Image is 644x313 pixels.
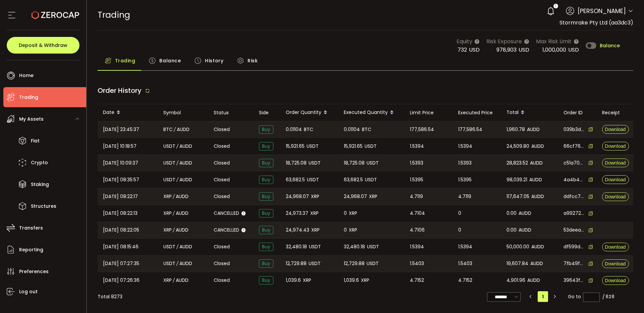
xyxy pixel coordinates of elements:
span: AUDD [179,260,192,267]
span: Order History [98,86,142,95]
span: USDT [309,260,321,267]
span: USDT [163,243,175,251]
span: 4.7119 [458,193,471,200]
span: USDT [365,176,377,184]
span: Download [605,144,626,148]
span: Cancelled [214,227,239,234]
span: XRP [311,193,319,200]
span: AUDD [527,276,540,284]
span: Buy [259,176,273,184]
span: AUDD [519,226,531,234]
em: / [173,276,175,284]
span: XRP [349,209,357,217]
button: Download [602,175,629,184]
span: 1,960.78 [506,126,525,133]
span: 1 [555,4,556,8]
span: 4.7152 [410,276,424,284]
span: XRP [361,276,369,284]
span: XRP [163,226,172,234]
span: AUDD [530,260,543,267]
span: Balance [600,43,620,48]
span: AUDD [531,193,544,200]
span: 177,586.54 [458,126,482,133]
span: Buy [259,159,273,167]
span: Buy [259,243,273,251]
span: 32,480.18 [344,243,365,251]
span: XRP [369,193,377,200]
span: Deposit & Withdraw [19,43,67,48]
span: Reporting [19,245,43,255]
span: Home [19,71,34,80]
span: Risk Exposure [486,37,522,46]
span: 1.5394 [410,142,424,150]
span: 7fb49f76-3500-4dec-83b3-0ec8bc70bf42 [563,260,585,267]
span: 0.00 [506,209,517,217]
span: AUDD [176,209,189,217]
span: 24,973.37 [286,209,308,217]
span: 732 [458,46,467,54]
span: ddfcc75a-14fc-4d4f-86c8-64b0d1cb39fe [563,193,585,200]
span: 19,607.84 [506,260,528,267]
span: AUDD [531,142,544,150]
span: USDT [307,142,319,150]
span: 63,682.5 [286,176,305,184]
span: 4.7119 [410,193,423,200]
span: [PERSON_NAME] [578,6,626,15]
div: Receipt [597,109,634,117]
span: 66cf7657-ff72-4ab1-9259-6c835ce32ec5 [563,143,585,150]
span: c51a70d9-2056-413b-af7a-bd8c75fe0677 [563,160,585,167]
span: Download [605,245,626,249]
span: USDT [163,260,175,267]
span: 0.01104 [286,126,302,133]
span: [DATE] 08:15:46 [103,243,139,251]
span: Go to [568,292,600,301]
span: a992726c-9a76-4896-b0ac-d48c27e7b6a0 [563,210,585,217]
span: 4,901.96 [506,276,525,284]
span: Log out [19,287,38,297]
span: 24,509.80 [506,142,529,150]
em: / [176,260,178,267]
span: Buy [259,192,273,201]
div: Executed Quantity [338,107,405,118]
span: Preferences [19,267,49,276]
span: BTC [163,126,173,133]
span: Closed [214,176,230,183]
span: 12,729.88 [344,260,365,267]
span: 1.5393 [410,159,423,167]
div: / 828 [602,293,614,300]
span: Download [605,261,626,266]
span: 32,480.18 [286,243,307,251]
span: Download [605,127,626,132]
span: USDT [307,176,319,184]
span: AUDD [529,176,542,184]
span: BTC [304,126,313,133]
span: 0 [344,209,347,217]
div: Status [208,109,254,117]
span: XRP [303,276,311,284]
span: Download [605,194,626,199]
span: Buy [259,125,273,134]
span: 978,903 [496,46,517,54]
span: AUDD [177,126,190,133]
span: Closed [214,160,230,167]
li: 1 [538,291,548,302]
span: USDT [309,159,321,167]
span: Closed [214,243,230,250]
span: 4.7152 [458,276,472,284]
span: 1.5394 [458,243,472,251]
span: df599ddb-5636-48d9-8525-cff3a1a808d1 [563,243,585,250]
span: XRP [163,209,172,217]
span: XRP [349,226,357,234]
span: 50,000.00 [506,243,529,251]
span: 39643ff2-f887-442c-b991-aa9e2601cf8e [563,277,585,284]
div: Date [98,107,158,118]
span: Closed [214,260,230,267]
span: 4a4b44e7-c364-4579-abcd-6b0d9a136327 [563,176,585,183]
span: Closed [214,126,230,133]
span: USDT [365,142,377,150]
span: Closed [214,277,230,284]
span: Closed [214,143,230,150]
span: Max Risk Limit [536,37,572,46]
span: 53deea0e-50be-4ec4-8aaa-3516f4a04c20 [563,227,585,234]
span: USDT [163,159,175,167]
